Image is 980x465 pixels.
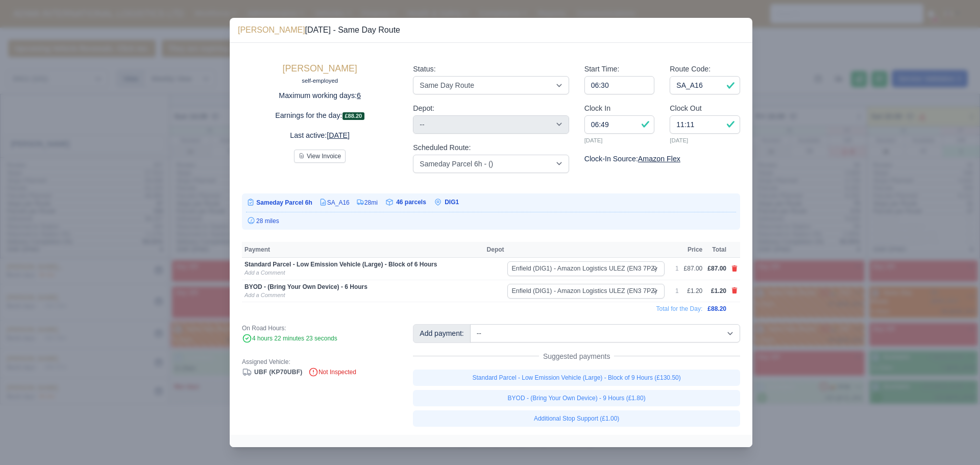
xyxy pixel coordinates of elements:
[242,90,398,102] p: Maximum working days:
[670,136,740,145] small: [DATE]
[584,153,740,165] div: Clock-In Source:
[242,242,484,257] th: Payment
[342,112,365,120] span: £88.20
[445,199,459,206] span: DIG1
[413,370,740,386] a: Standard Parcel - Low Emission Vehicle (Large) - Block of 9 Hours (£130.50)
[681,242,705,257] th: Price
[707,265,726,272] span: £87.00
[350,198,378,208] td: 28mi
[681,280,705,302] td: £1.20
[413,390,740,406] a: BYOD - (Bring Your Own Device) - 9 Hours (£1.80)
[244,270,285,276] a: Add a Comment
[242,324,398,332] div: On Road Hours:
[484,242,673,257] th: Depot
[670,103,702,114] label: Clock Out
[638,155,680,163] u: Amazon Flex
[413,324,470,342] div: Add payment:
[413,410,740,427] a: Additional Stop Support (£1.00)
[396,199,426,206] span: 46 parcels
[238,24,400,36] div: [DATE] - Same Day Route
[584,136,655,145] small: [DATE]
[357,91,361,100] u: 6
[584,63,620,75] label: Start Time:
[681,257,705,280] td: £87.00
[313,198,350,208] td: SA_A16
[705,242,729,257] th: Total
[283,63,357,74] a: [PERSON_NAME]
[246,216,736,226] div: 28 miles
[327,131,350,139] u: [DATE]
[242,110,398,121] p: Earnings for the day:
[242,369,303,376] a: UBF (KP70UBF)
[242,334,398,344] div: 4 hours 22 minutes 23 seconds
[711,287,726,295] span: £1.20
[256,199,312,206] span: Sameday Parcel 6h
[670,63,710,75] label: Route Code:
[929,416,980,465] iframe: Chat Widget
[413,142,471,154] label: Scheduled Route:
[242,358,398,366] div: Assigned Vehicle:
[539,351,615,361] span: Suggested payments
[584,103,610,114] label: Clock In
[244,260,474,268] div: Standard Parcel - Low Emission Vehicle (Large) - Block of 6 Hours
[675,287,679,295] div: 1
[308,369,356,376] span: Not Inspected
[675,264,679,273] div: 1
[238,26,305,34] a: [PERSON_NAME]
[656,305,703,312] span: Total for the Day:
[413,103,434,114] label: Depot:
[294,150,346,163] button: View Invoice
[244,292,285,298] a: Add a Comment
[244,283,474,291] div: BYOD - (Bring Your Own Device) - 6 Hours
[707,305,726,312] span: £88.20
[302,78,338,84] small: self-employed
[413,63,435,75] label: Status:
[242,130,398,141] p: Last active:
